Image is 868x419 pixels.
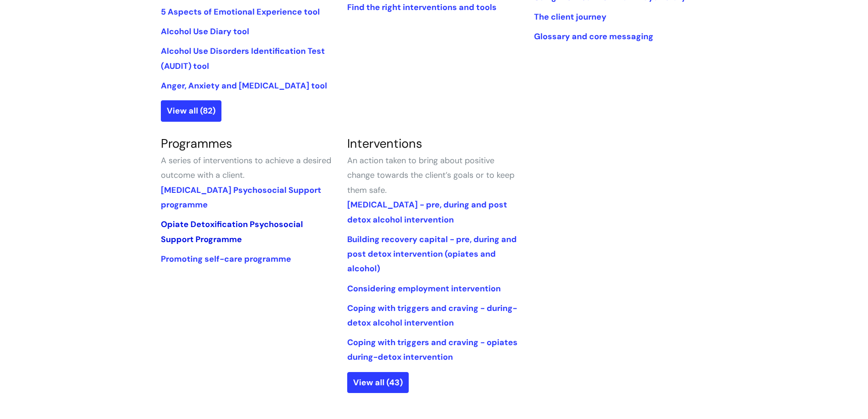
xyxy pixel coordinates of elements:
[347,303,517,328] a: Coping with triggers and craving - during-detox alcohol intervention
[347,155,514,196] span: An action taken to bring about positive change towards the client’s goals or to keep them safe.
[161,155,331,181] span: A series of interventions to achieve a desired outcome with a client.
[161,46,325,71] a: Alcohol Use Disorders Identification Test (AUDIT) tool
[161,219,303,244] a: Opiate Detoxification Psychosocial Support Programme
[161,6,320,17] a: 5 Aspects of Emotional Experience tool
[161,253,291,264] a: Promoting self-care programme
[161,80,327,91] a: Anger, Anxiety and [MEDICAL_DATA] tool
[347,234,517,274] a: Building recovery capital - pre, during and post detox intervention (opiates and alcohol)
[161,100,221,121] a: View all (82)
[347,337,518,362] a: Coping with triggers and craving - opiates during-detox intervention
[347,2,497,13] a: Find the right interventions and tools
[161,135,232,151] a: Programmes
[347,283,501,294] a: Considering employment intervention
[161,185,321,210] a: [MEDICAL_DATA] Psychosocial Support programme
[347,372,409,393] a: View all (43)
[534,11,606,22] a: The client journey
[347,199,507,225] a: [MEDICAL_DATA] - pre, during and post detox alcohol intervention
[534,31,653,42] a: Glossary and core messaging
[161,26,249,37] a: Alcohol Use Diary tool
[347,135,422,151] a: Interventions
